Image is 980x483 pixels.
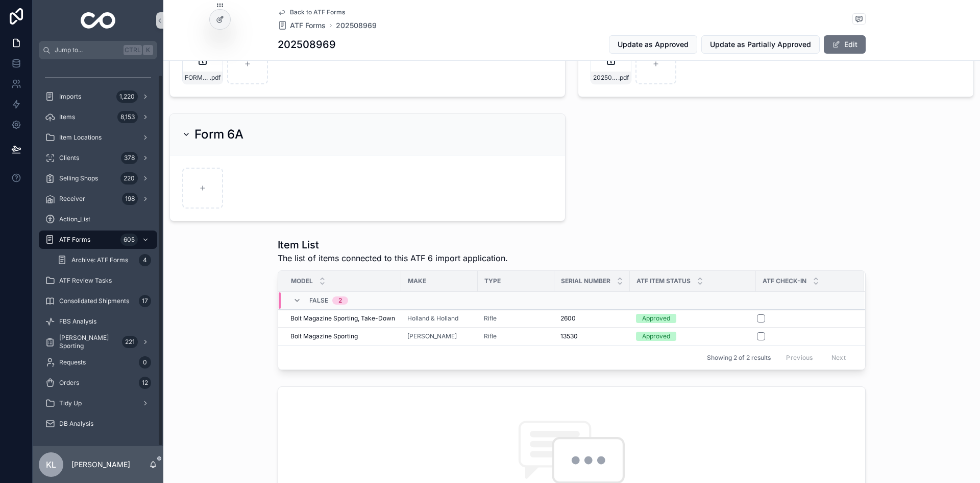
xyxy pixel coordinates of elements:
div: Approved [642,332,670,341]
div: 605 [120,234,138,246]
div: 220 [120,172,138,185]
span: Model [291,277,313,285]
a: Selling Shops220 [39,169,157,188]
div: 4 [139,254,151,266]
a: ATF Forms [278,20,326,31]
span: K [144,46,152,54]
span: Archive: ATF Forms [71,256,128,264]
a: FBS Analysis [39,312,157,331]
div: 221 [122,336,138,348]
a: 13530 [560,332,624,340]
span: .pdf [210,74,220,82]
span: Bolt Magazine Sporting [290,332,358,340]
a: Holland & Holland [407,314,472,323]
span: Action_List [59,215,90,223]
div: 1,220 [116,90,138,103]
span: FORM6PARTI-PENDING-RESEARCH-PBRYAN01 [185,74,210,82]
a: Action_List [39,210,157,228]
button: Update as Approved [609,35,697,54]
span: Orders [59,379,79,387]
span: FBS Analysis [59,317,96,326]
span: Items [59,113,75,121]
span: DB Analysis [59,420,93,428]
a: ATF Review Tasks [39,271,157,290]
a: Clients378 [39,149,157,167]
span: 2600 [560,314,576,323]
span: ATF Check-In [763,277,806,285]
div: 8,153 [117,111,138,123]
span: Type [484,277,501,285]
div: 198 [122,193,138,205]
button: Edit [824,35,866,54]
span: The list of items connected to this ATF 6 import application. [278,252,508,264]
span: 13530 [560,332,578,340]
span: Requests [59,358,86,366]
a: Tidy Up [39,394,157,412]
span: Imports [59,93,81,101]
a: Rifle [484,332,497,340]
a: [PERSON_NAME] [407,332,472,340]
span: Showing 2 of 2 results [707,354,771,362]
span: KL [46,458,56,471]
span: Tidy Up [59,399,82,407]
span: Selling Shops [59,174,98,182]
p: [PERSON_NAME] [71,459,130,470]
a: Requests0 [39,353,157,372]
h2: Form 6A [194,126,243,143]
span: Make [408,277,426,285]
span: Consolidated Shipments [59,297,129,305]
a: Back to ATF Forms [278,8,345,16]
a: Item Locations [39,128,157,147]
h1: Item List [278,238,508,252]
a: 202508969 [336,20,377,31]
span: FALSE [309,296,328,305]
h1: 202508969 [278,37,336,52]
a: Bolt Magazine Sporting [290,332,395,340]
span: Item Locations [59,133,102,142]
span: Back to ATF Forms [290,8,345,16]
a: [PERSON_NAME] Sporting221 [39,333,157,351]
a: 2600 [560,314,624,323]
button: Jump to...CtrlK [39,41,157,59]
div: scrollable content [33,59,163,446]
button: Update as Partially Approved [701,35,820,54]
a: Rifle [484,332,548,340]
span: ATF Item Status [636,277,691,285]
img: App logo [81,12,116,29]
a: Rifle [484,314,548,323]
a: Orders12 [39,374,157,392]
div: 12 [139,377,151,389]
span: Ctrl [124,45,142,55]
span: Clients [59,154,79,162]
span: ATF Forms [290,20,326,31]
a: Imports1,220 [39,87,157,106]
span: ATF Forms [59,236,90,244]
a: Archive: ATF Forms4 [51,251,157,269]
a: Items8,153 [39,108,157,126]
a: Approved [636,314,750,323]
a: ATF Forms605 [39,231,157,249]
div: 2 [338,296,342,305]
span: Update as Approved [618,39,689,50]
span: ATF Review Tasks [59,277,112,285]
span: Serial Number [561,277,610,285]
a: Holland & Holland [407,314,458,323]
span: [PERSON_NAME] Sporting [59,334,118,350]
a: [PERSON_NAME] [407,332,457,340]
span: 202508969-Permit [593,74,618,82]
a: Rifle [484,314,497,323]
div: Approved [642,314,670,323]
span: Jump to... [55,46,119,54]
a: Bolt Magazine Sporting, Take-Down [290,314,395,323]
span: .pdf [618,74,629,82]
span: Receiver [59,195,85,203]
a: Receiver198 [39,190,157,208]
a: Consolidated Shipments17 [39,292,157,310]
span: Update as Partially Approved [710,39,811,50]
